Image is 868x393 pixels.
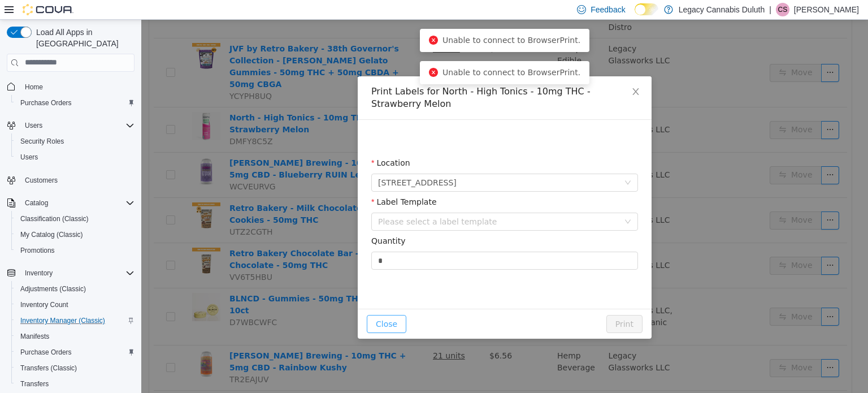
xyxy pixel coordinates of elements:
span: Security Roles [16,135,134,148]
span: My Catalog (Classic) [16,228,134,241]
button: Close [225,295,265,313]
span: Inventory Manager (Classic) [16,314,134,327]
label: Quantity [230,217,264,226]
button: Catalog [2,195,139,211]
span: Classification (Classic) [20,214,89,223]
span: Transfers (Classic) [16,361,134,375]
span: Load All Apps in [GEOGRAPHIC_DATA] [32,27,134,49]
div: Please select a label template [237,196,478,208]
button: Promotions [11,243,139,258]
span: Security Roles [20,137,64,146]
button: Transfers [11,376,139,392]
span: Home [25,83,43,92]
span: Dark Mode [635,15,635,16]
span: Transfers [20,379,49,388]
label: Location [230,139,269,148]
button: Close [479,57,510,88]
input: Dark Mode [635,3,658,15]
a: Classification (Classic) [16,212,93,226]
label: Label Template [230,178,296,187]
a: Customers [20,174,62,187]
span: Unable to connect to BrowserPrint. [301,16,439,25]
span: CS [778,3,788,16]
span: Inventory Count [16,298,134,312]
button: Security Roles [11,133,139,149]
button: Inventory [2,265,139,281]
span: Classification (Classic) [16,212,134,226]
button: My Catalog (Classic) [11,227,139,243]
span: Users [20,119,134,132]
button: Catalog [20,196,53,210]
button: Home [2,79,139,95]
button: Print [465,295,501,313]
a: Manifests [16,330,54,343]
span: Transfers [16,377,134,391]
a: My Catalog (Classic) [16,228,88,241]
div: Calvin Stuart [776,3,789,16]
span: Customers [20,173,134,187]
span: Catalog [20,196,134,210]
span: Purchase Orders [20,348,72,357]
button: Manifests [11,329,139,344]
span: Customers [25,176,58,185]
span: Users [25,121,42,130]
a: Transfers (Classic) [16,361,81,375]
a: Transfers [16,377,53,391]
button: Transfers (Classic) [11,360,139,376]
span: Inventory Count [20,300,68,309]
i: icon: close-circle [288,16,297,25]
span: Transfers (Classic) [20,364,77,373]
span: Promotions [16,244,134,257]
span: Feedback [591,4,625,15]
span: Adjustments (Classic) [16,282,134,296]
span: 1906 W Superior St. [237,154,315,171]
span: Promotions [20,246,55,255]
button: Users [20,119,47,132]
a: Promotions [16,244,59,257]
a: Adjustments (Classic) [16,282,90,296]
span: Purchase Orders [16,346,134,359]
a: Inventory Count [16,298,73,312]
button: Customers [2,172,139,188]
span: Users [16,150,134,164]
button: Inventory [20,266,57,280]
span: Home [20,80,134,94]
button: Purchase Orders [11,95,139,111]
span: Inventory [20,266,134,280]
span: Inventory Manager (Classic) [20,316,105,325]
button: Users [2,118,139,133]
span: Purchase Orders [20,98,72,107]
a: Home [20,80,47,94]
button: Inventory Count [11,297,139,313]
a: Purchase Orders [16,96,76,110]
span: Manifests [16,330,134,343]
a: Security Roles [16,135,68,148]
i: icon: up [489,235,493,239]
a: Inventory Manager (Classic) [16,314,110,327]
span: Increase Value [484,232,496,241]
i: icon: down [483,159,490,167]
i: icon: close [490,67,499,76]
span: Adjustments (Classic) [20,284,86,293]
img: Cova [23,4,73,15]
span: Decrease Value [484,241,496,249]
input: Quantity [231,232,496,249]
span: My Catalog (Classic) [20,230,83,239]
span: Unable to connect to BrowserPrint. [301,48,439,57]
span: Users [20,153,38,162]
p: [PERSON_NAME] [794,3,859,16]
a: Users [16,150,42,164]
span: Purchase Orders [16,96,134,110]
i: icon: close-circle [288,48,297,57]
button: Inventory Manager (Classic) [11,313,139,329]
span: Manifests [20,332,49,341]
button: Users [11,149,139,165]
span: Catalog [25,198,48,208]
span: Inventory [25,269,53,278]
button: Classification (Classic) [11,211,139,227]
p: Legacy Cannabis Duluth [679,3,765,16]
a: Purchase Orders [16,346,76,359]
div: Print Labels for North - High Tonics - 10mg THC - Strawberry Melon [230,66,497,90]
p: | [769,3,771,16]
i: icon: down [483,198,490,206]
